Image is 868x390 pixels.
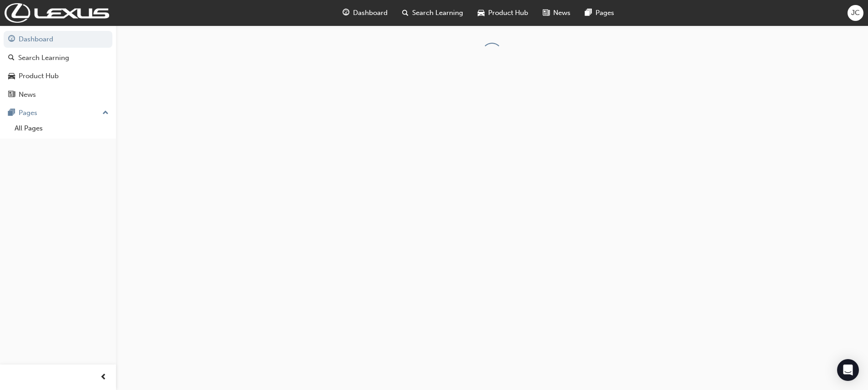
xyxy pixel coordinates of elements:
span: search-icon [8,54,15,62]
span: guage-icon [8,35,15,44]
span: Dashboard [353,8,388,18]
a: News [4,86,112,103]
a: Product Hub [4,68,112,85]
img: Trak [5,3,109,23]
span: JC [851,8,860,18]
span: Pages [595,8,614,18]
button: Pages [4,105,112,121]
span: Search Learning [412,8,463,18]
a: news-iconNews [535,4,578,22]
button: JC [848,5,863,21]
span: news-icon [8,91,15,99]
button: DashboardSearch LearningProduct HubNews [4,29,112,105]
span: car-icon [8,72,15,80]
div: Product Hub [19,71,59,81]
a: search-iconSearch Learning [395,4,470,22]
span: pages-icon [8,109,15,117]
a: guage-iconDashboard [335,4,395,22]
span: car-icon [478,7,484,19]
span: pages-icon [585,7,592,19]
a: All Pages [11,121,112,135]
a: pages-iconPages [578,4,621,22]
div: Pages [19,108,37,118]
span: search-icon [402,7,409,19]
span: news-icon [543,7,550,19]
div: News [19,90,36,100]
div: Search Learning [18,53,69,63]
a: car-iconProduct Hub [470,4,535,22]
span: up-icon [102,107,109,119]
div: Open Intercom Messenger [837,359,859,381]
a: Search Learning [4,50,112,66]
span: prev-icon [100,372,107,383]
span: Product Hub [488,8,528,18]
span: guage-icon [343,7,349,19]
span: News [553,8,570,18]
a: Dashboard [4,31,112,48]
